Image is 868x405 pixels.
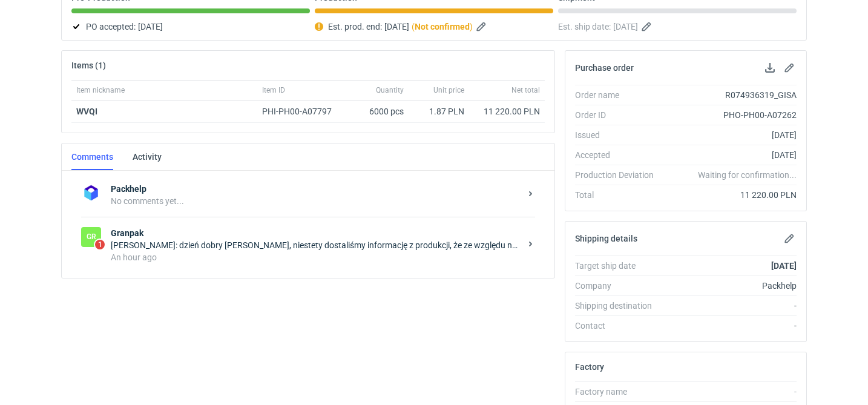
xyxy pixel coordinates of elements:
[771,261,797,271] strong: [DATE]
[413,105,464,117] div: 1.87 PLN
[71,19,310,34] div: PO accepted:
[663,129,797,141] div: [DATE]
[558,19,797,34] div: Est. ship date:
[475,19,490,34] button: Edit estimated production end date
[262,85,285,95] span: Item ID
[640,19,655,34] button: Edit estimated shipping date
[412,22,415,31] em: (
[111,251,521,263] div: An hour ago
[575,189,663,201] div: Total
[575,260,663,272] div: Target ship date
[262,105,343,117] div: PHI-PH00-A07797
[376,85,404,95] span: Quantity
[575,109,663,121] div: Order ID
[575,149,663,161] div: Accepted
[663,320,797,332] div: -
[76,85,125,95] span: Item nickname
[71,143,113,170] a: Comments
[111,183,521,195] strong: Packhelp
[81,227,101,247] figcaption: Gr
[698,169,797,181] em: Waiting for confirmation...
[433,85,464,95] span: Unit price
[133,143,162,170] a: Activity
[111,227,521,239] strong: Granpak
[470,22,473,31] em: )
[384,19,409,34] span: [DATE]
[81,227,101,247] div: Granpak
[511,85,540,95] span: Net total
[71,61,106,70] h2: Items (1)
[782,231,797,246] button: Edit shipping details
[663,280,797,292] div: Packhelp
[663,149,797,161] div: [DATE]
[763,61,777,75] button: Download PO
[782,61,797,75] button: Edit purchase order
[575,386,663,398] div: Factory name
[663,109,797,121] div: PHO-PH00-A07262
[575,300,663,312] div: Shipping destination
[138,19,163,34] span: [DATE]
[575,63,634,73] h2: Purchase order
[575,169,663,181] div: Production Deviation
[315,19,553,34] div: Est. prod. end:
[663,189,797,201] div: 11 220.00 PLN
[613,19,638,34] span: [DATE]
[415,22,470,31] strong: Not confirmed
[95,240,105,249] span: 1
[575,362,604,372] h2: Factory
[575,234,637,243] h2: Shipping details
[575,129,663,141] div: Issued
[663,89,797,101] div: R074936319_GISA
[575,320,663,332] div: Contact
[348,100,409,123] div: 6000 pcs
[111,239,521,251] div: [PERSON_NAME]: dzień dobry [PERSON_NAME], niestety dostaliśmy informację z produkcji, że ze wzglę...
[575,89,663,101] div: Order name
[474,105,540,117] div: 11 220.00 PLN
[575,280,663,292] div: Company
[111,195,521,207] div: No comments yet...
[663,300,797,312] div: -
[81,183,101,203] img: Packhelp
[76,107,97,116] a: WVQI
[663,386,797,398] div: -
